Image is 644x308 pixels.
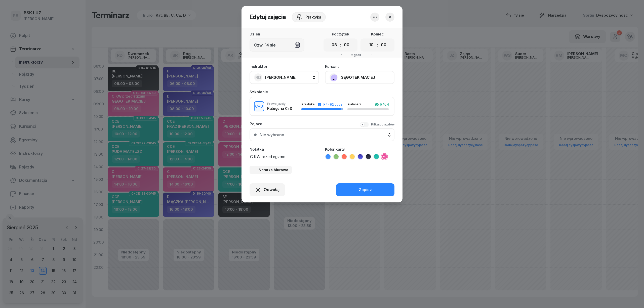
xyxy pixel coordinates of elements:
[359,187,372,193] div: Zapisz
[250,166,292,174] button: Notatka biurowa
[264,187,279,193] span: Odwołaj
[250,183,285,196] button: Odwołaj
[336,183,394,196] button: Zapisz
[250,13,286,21] h2: Edytuj zajęcia
[371,122,394,127] div: Kilka pojazdów
[255,75,261,80] span: RD
[253,168,288,172] div: Notatka biurowa
[340,42,341,48] div: :
[377,42,378,48] div: :
[250,128,394,141] button: Nie wybrano
[265,75,297,80] span: [PERSON_NAME]
[260,133,284,137] div: Nie wybrano
[325,71,394,84] button: GĘGOTEK MACIEJ
[250,71,319,84] button: RD[PERSON_NAME]
[360,122,394,127] button: Kilka pojazdów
